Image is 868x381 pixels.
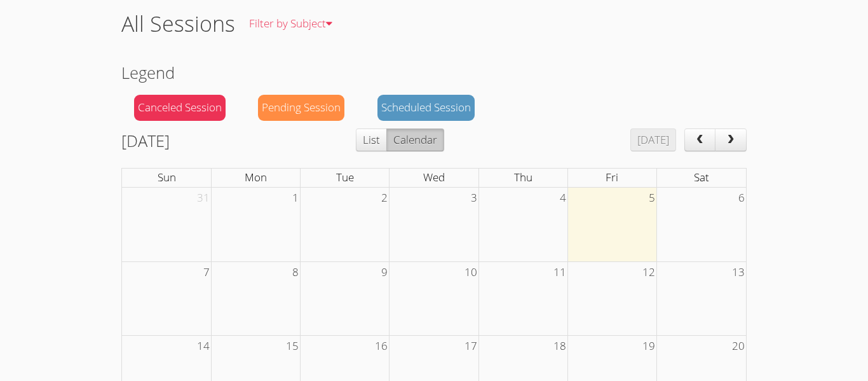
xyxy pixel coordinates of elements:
[196,336,211,357] span: 14
[386,128,444,151] button: Calendar
[684,128,716,151] button: prev
[245,170,267,184] span: Mon
[559,188,567,209] span: 4
[470,188,478,209] span: 3
[285,336,300,357] span: 15
[158,170,176,184] span: Sun
[258,95,344,121] div: Pending Session
[374,336,389,357] span: 16
[715,128,747,151] button: next
[552,336,567,357] span: 18
[463,336,478,357] span: 17
[552,262,567,283] span: 11
[514,170,532,184] span: Thu
[463,262,478,283] span: 10
[380,188,389,209] span: 2
[336,170,354,184] span: Tue
[202,262,211,283] span: 7
[641,336,656,357] span: 19
[121,128,170,153] h2: [DATE]
[737,188,746,209] span: 6
[606,170,618,184] span: Fri
[356,128,387,151] button: List
[291,262,300,283] span: 8
[377,95,475,121] div: Scheduled Session
[630,128,676,151] button: [DATE]
[380,262,389,283] span: 9
[134,95,226,121] div: Canceled Session
[121,8,235,40] h1: All Sessions
[731,262,746,283] span: 13
[641,262,656,283] span: 12
[291,188,300,209] span: 1
[196,188,211,209] span: 31
[423,170,445,184] span: Wed
[694,170,709,184] span: Sat
[648,188,656,209] span: 5
[121,60,747,85] h2: Legend
[235,1,346,47] a: Filter by Subject
[731,336,746,357] span: 20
